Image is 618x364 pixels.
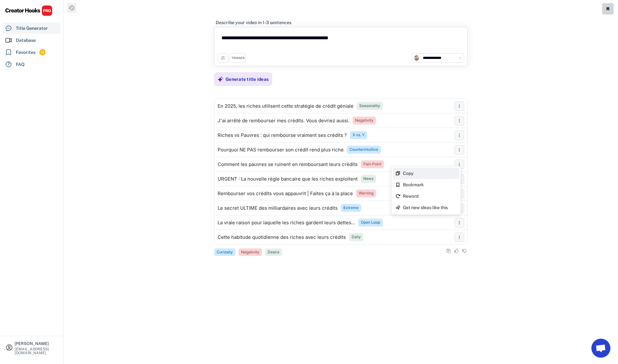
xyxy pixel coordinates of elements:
[403,171,457,176] div: Copy
[218,206,338,211] div: Le secret ULTIME des milliardaires avec leurs crédits
[39,50,46,55] div: 19
[226,76,269,82] div: Generate title ideas
[218,162,358,167] div: Comment les pauvres se ruinent en remboursant leurs crédits
[355,118,373,123] div: Negativity
[218,176,358,182] div: URGENT : La nouvelle règle bancaire que les riches exploitent
[217,250,233,255] div: Curiosity
[403,194,457,198] div: Reword
[353,132,365,138] div: X vs. Y
[241,250,259,255] div: Negativity
[359,103,380,109] div: Seasonality
[349,147,378,152] div: Counterintuitive
[403,182,457,187] div: Bookmark
[218,147,344,152] div: Pourquoi NE PAS rembourser son crédit rend plus riche
[16,49,35,56] div: Favorites
[359,191,373,196] div: Warning
[352,234,361,240] div: Daily
[16,25,48,32] div: Title Generator
[5,5,53,16] img: CHPRO%20Logo.svg
[15,347,58,355] div: [EMAIL_ADDRESS][DOMAIN_NAME]
[15,342,58,346] div: [PERSON_NAME]
[361,220,380,225] div: Open Loop
[268,250,279,255] div: Desire
[363,176,373,182] div: News
[232,56,245,60] div: TRIGGER
[218,104,354,109] div: En 2025, les riches utilisent cette stratégie de crédit géniale
[216,20,291,25] div: Describe your video in 1-3 sentences
[363,162,381,167] div: Pain Point
[403,205,457,210] div: Get new ideas like this
[218,220,355,225] div: La vraie raison pour laquelle les riches gardent leurs dettes...
[218,118,349,123] div: J'ai arrêté de rembourser mes crédits. Vous devriez aussi.
[218,133,347,138] div: Riches vs Pauvres : qui rembourse vraiment ses crédits ?
[343,205,359,211] div: Extreme
[16,61,25,68] div: FAQ
[591,339,610,358] a: Ouvrir le chat
[414,55,419,61] img: channels4_profile.jpg
[16,37,36,44] div: Database
[218,235,346,240] div: Cette habitude quotidienne des riches avec leurs crédits
[218,191,353,196] div: Rembourser vos crédits vous appauvrit | Faites ça à la place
